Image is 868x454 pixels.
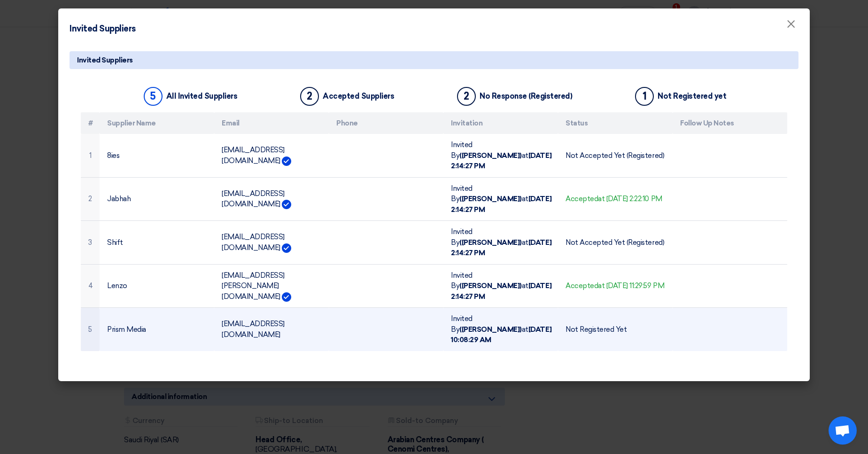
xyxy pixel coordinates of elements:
[673,112,787,134] th: Follow Up Notes
[459,151,522,160] b: ([PERSON_NAME])
[566,237,665,248] div: Not Accepted Yet (Registered)
[282,157,291,166] img: Verified Account
[70,23,136,35] h4: Invited Suppliers
[598,282,664,290] span: at [DATE] 11:29:59 PM
[100,221,214,265] td: Shift
[598,195,662,203] span: at [DATE] 2:22:10 PM
[451,227,551,257] span: Invited By at
[282,292,291,302] img: Verified Account
[451,282,551,301] b: [DATE] 2:14:27 PM
[459,282,522,290] b: ([PERSON_NAME])
[457,87,476,106] div: 2
[451,141,551,170] span: Invited By at
[459,195,522,203] b: ([PERSON_NAME])
[214,177,329,221] td: [EMAIL_ADDRESS][DOMAIN_NAME]
[451,195,551,214] b: [DATE] 2:14:27 PM
[443,112,558,134] th: Invitation
[214,308,329,351] td: [EMAIL_ADDRESS][DOMAIN_NAME]
[459,325,522,334] b: ([PERSON_NAME])
[282,200,291,209] img: Verified Account
[566,150,665,161] div: Not Accepted Yet (Registered)
[566,194,665,204] div: Accepted
[100,308,214,351] td: Prism Media
[658,92,726,101] div: Not Registered yet
[779,15,803,34] button: Close
[566,281,665,291] div: Accepted
[786,17,796,36] span: ×
[100,177,214,221] td: Jabhah
[100,112,214,134] th: Supplier Name
[81,308,100,351] td: 5
[558,112,673,134] th: Status
[81,112,100,134] th: #
[459,238,522,247] b: ([PERSON_NAME])
[166,92,238,101] div: All Invited Suppliers
[829,416,857,445] div: Open chat
[214,221,329,265] td: [EMAIL_ADDRESS][DOMAIN_NAME]
[451,184,551,214] span: Invited By at
[282,243,291,253] img: Verified Account
[100,264,214,308] td: Lenzo
[451,271,551,301] span: Invited By at
[323,92,394,101] div: Accepted Suppliers
[81,221,100,265] td: 3
[81,264,100,308] td: 4
[480,92,572,101] div: No Response (Registered)
[144,87,163,106] div: 5
[81,134,100,177] td: 1
[214,112,329,134] th: Email
[214,264,329,308] td: [EMAIL_ADDRESS][PERSON_NAME][DOMAIN_NAME]
[635,87,654,106] div: 1
[300,87,319,106] div: 2
[329,112,443,134] th: Phone
[451,314,551,344] span: Invited By at
[77,55,133,65] span: Invited Suppliers
[100,134,214,177] td: 8ies
[566,324,665,335] div: Not Registered Yet
[81,177,100,221] td: 2
[214,134,329,177] td: [EMAIL_ADDRESS][DOMAIN_NAME]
